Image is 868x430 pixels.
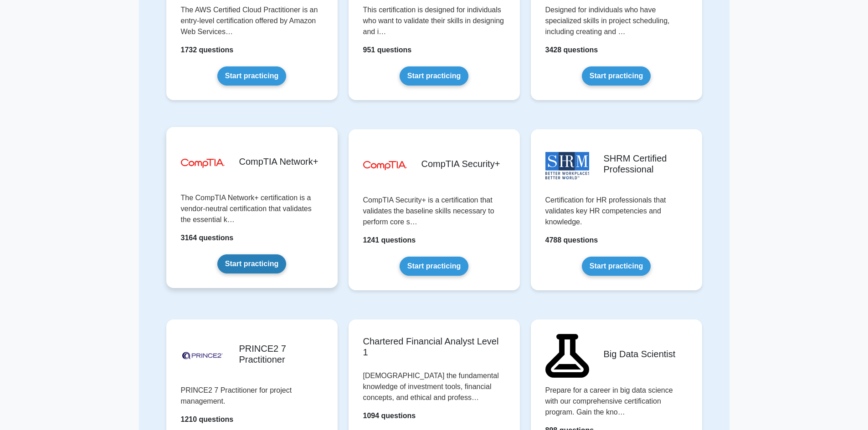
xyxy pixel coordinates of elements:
a: Start practicing [582,257,651,276]
a: Start practicing [217,254,286,273]
a: Start practicing [400,257,468,276]
a: Start practicing [217,66,286,86]
a: Start practicing [582,66,651,86]
a: Start practicing [400,66,468,86]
